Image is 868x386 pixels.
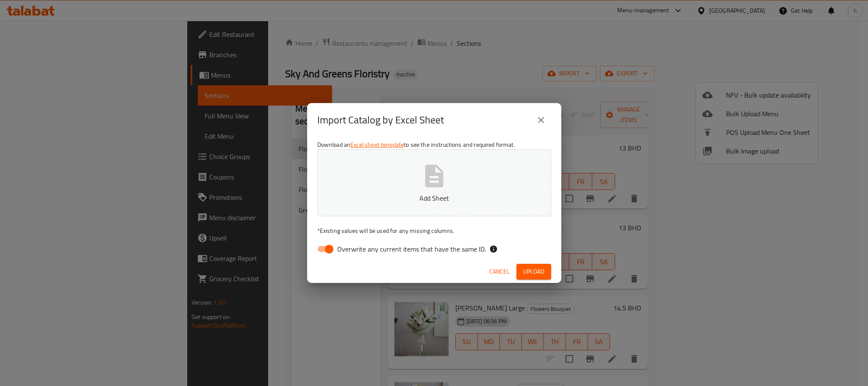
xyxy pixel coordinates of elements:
[531,110,551,130] button: close
[516,264,551,280] button: Upload
[317,113,444,127] h2: Import Catalog by Excel Sheet
[489,266,510,277] span: Cancel
[307,137,561,260] div: Download an to see the instructions and required format.
[486,264,513,280] button: Cancel
[350,139,404,150] a: Excel sheet template
[523,266,544,277] span: Upload
[317,149,551,216] button: Add Sheet
[489,245,498,253] svg: If the overwrite option isn't selected, then the items that match an existing ID will be ignored ...
[337,244,486,254] span: Overwrite any current items that have the same ID.
[317,227,551,235] p: Existing values will be used for any missing columns.
[330,193,538,203] p: Add Sheet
